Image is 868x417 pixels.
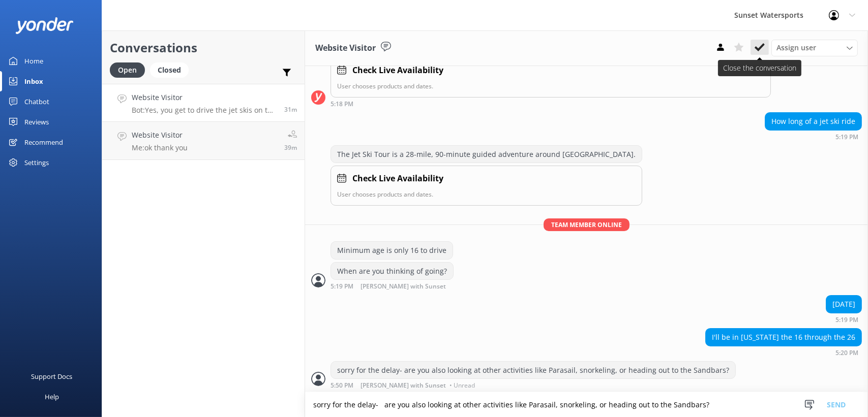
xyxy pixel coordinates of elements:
[315,42,376,55] h3: Website Visitor
[361,283,446,290] span: [PERSON_NAME] with Sunset
[706,329,861,346] div: I'll be in [US_STATE] the 16 through the 26
[150,64,194,75] a: Closed
[352,172,443,185] h4: Check Live Availability
[835,317,858,323] strong: 5:19 PM
[24,112,49,132] div: Reviews
[771,40,858,56] div: Assign User
[826,296,861,313] div: [DATE]
[24,132,63,152] div: Recommend
[331,381,736,389] div: Aug 28 2025 04:50pm (UTC -05:00) America/Cancun
[352,64,443,77] h4: Check Live Availability
[331,146,642,163] div: The Jet Ski Tour is a 28-mile, 90-minute guided adventure around [GEOGRAPHIC_DATA].
[132,143,188,152] p: Me: ok thank you
[337,81,764,91] p: User chooses products and dates.
[24,152,49,173] div: Settings
[284,143,297,152] span: Aug 28 2025 04:11pm (UTC -05:00) America/Cancun
[337,189,636,199] p: User chooses products and dates.
[132,92,277,103] h4: Website Visitor
[331,382,353,389] strong: 5:50 PM
[102,84,305,122] a: Website VisitorBot:Yes, you get to drive the jet skis on the Jet Ski Tour. Each jet ski can carry...
[32,366,73,387] div: Support Docs
[150,62,189,78] div: Closed
[284,105,297,114] span: Aug 28 2025 04:18pm (UTC -05:00) America/Cancun
[102,122,305,160] a: Website VisitorMe:ok thank you39m
[24,71,43,91] div: Inbox
[24,91,49,112] div: Chatbot
[110,62,145,78] div: Open
[361,382,446,389] span: [PERSON_NAME] with Sunset
[826,316,862,323] div: Aug 28 2025 04:19pm (UTC -05:00) America/Cancun
[765,113,861,130] div: How long of a jet ski ride
[331,362,735,379] div: sorry for the delay- are you also looking at other activities like Parasail, snorkeling, or headi...
[765,133,862,140] div: Aug 28 2025 04:19pm (UTC -05:00) America/Cancun
[15,17,74,34] img: yonder-white-logo.png
[450,382,475,389] span: • Unread
[45,387,59,407] div: Help
[835,134,858,140] strong: 5:19 PM
[132,106,277,115] p: Bot: Yes, you get to drive the jet skis on the Jet Ski Tour. Each jet ski can carry up to 2 rider...
[110,64,150,75] a: Open
[705,349,862,356] div: Aug 28 2025 04:20pm (UTC -05:00) America/Cancun
[331,101,353,107] strong: 5:18 PM
[331,283,353,290] strong: 5:19 PM
[331,100,771,107] div: Aug 28 2025 04:18pm (UTC -05:00) America/Cancun
[24,51,43,71] div: Home
[132,130,188,141] h4: Website Visitor
[331,242,453,259] div: Minimum age is only 16 to drive
[331,263,453,280] div: When are you thinking of going?
[835,350,858,356] strong: 5:20 PM
[110,38,297,57] h2: Conversations
[331,282,479,290] div: Aug 28 2025 04:19pm (UTC -05:00) America/Cancun
[544,218,630,231] span: Team member online
[776,42,816,53] span: Assign user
